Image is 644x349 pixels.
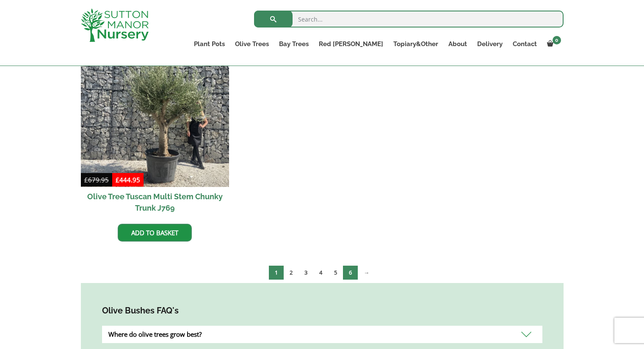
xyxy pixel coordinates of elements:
[81,8,149,42] img: logo
[81,187,229,217] h2: Olive Tree Tuscan Multi Stem Chunky Trunk J769
[102,304,542,317] h4: Olive Bushes FAQ's
[299,266,313,280] a: Page 3
[84,176,109,184] bdi: 679.95
[343,266,358,280] a: Page 6
[274,38,314,50] a: Bay Trees
[81,39,229,218] a: Sale! Olive Tree Tuscan Multi Stem Chunky Trunk J769
[542,38,564,50] a: 0
[269,266,284,280] span: Page 1
[81,39,229,187] img: Olive Tree Tuscan Multi Stem Chunky Trunk J769
[118,224,192,242] a: Add to basket: “Olive Tree Tuscan Multi Stem Chunky Trunk J769”
[358,266,375,280] a: →
[84,176,88,184] span: £
[553,36,561,44] span: 0
[508,38,542,50] a: Contact
[313,266,328,280] a: Page 4
[314,38,388,50] a: Red [PERSON_NAME]
[254,11,564,27] input: Search...
[284,266,299,280] a: Page 2
[189,38,230,50] a: Plant Pots
[116,176,140,184] bdi: 444.95
[443,38,472,50] a: About
[472,38,508,50] a: Delivery
[102,326,542,343] div: Where do olive trees grow best?
[81,265,564,283] nav: Product Pagination
[388,38,443,50] a: Topiary&Other
[328,266,343,280] a: Page 5
[230,38,274,50] a: Olive Trees
[116,176,119,184] span: £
